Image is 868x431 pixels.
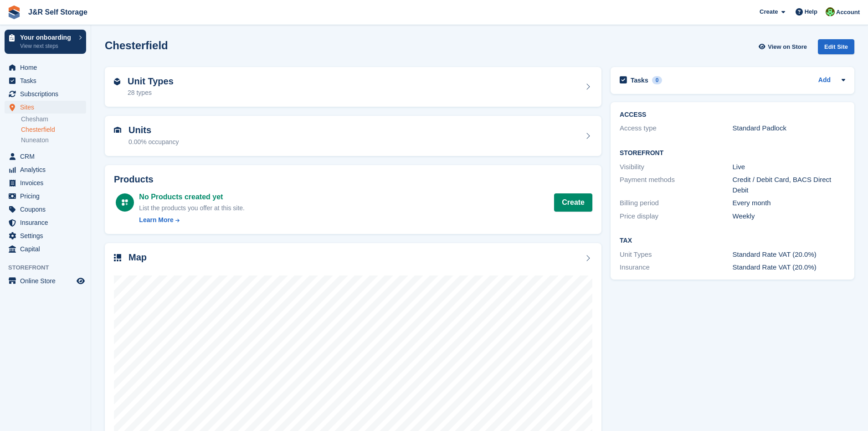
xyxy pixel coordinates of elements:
p: View next steps [20,42,74,50]
h2: ACCESS [620,111,845,119]
a: menu [5,229,86,242]
span: Coupons [20,203,75,216]
div: Price display [620,211,732,222]
div: Access type [620,123,732,134]
h2: Tax [620,237,845,244]
span: Create [760,7,778,16]
a: menu [5,74,86,87]
span: Tasks [20,74,75,87]
a: Learn More [139,215,245,225]
div: Live [733,162,845,172]
h2: Storefront [620,150,845,157]
h2: Units [128,125,179,135]
h2: Map [128,252,147,263]
div: Payment methods [620,175,732,195]
a: Your onboarding View next steps [5,30,86,54]
span: Insurance [20,216,75,229]
span: View on Store [768,42,807,52]
a: menu [5,150,86,163]
a: menu [5,177,86,189]
div: Edit Site [818,39,854,54]
span: Settings [20,229,75,242]
span: Analytics [20,163,75,176]
div: Learn More [139,215,173,225]
a: menu [5,203,86,216]
a: J&R Self Storage [25,5,91,20]
span: Pricing [20,190,75,203]
div: Credit / Debit Card, BACS Direct Debit [733,175,845,195]
span: Capital [20,243,75,255]
img: unit-type-icn-2b2737a686de81e16bb02015468b77c625bbabd49415b5ef34ead5e3b44a266d.svg [114,78,120,85]
span: Online Store [20,275,75,287]
a: Preview store [75,275,86,286]
a: menu [5,275,86,287]
a: Units 0.00% occupancy [105,116,601,156]
div: No Products created yet [139,192,245,203]
span: Help [805,7,817,16]
a: Chesham [21,115,86,124]
a: Nuneaton [21,136,86,145]
span: Storefront [8,263,91,272]
img: Steve Pollicott [826,7,835,16]
span: List the products you offer at this site. [139,204,245,212]
div: Unit Types [620,249,732,260]
div: Standard Rate VAT (20.0%) [733,262,845,273]
a: menu [5,101,86,114]
div: Standard Padlock [733,123,845,134]
a: menu [5,61,86,74]
img: unit-icn-7be61d7bf1b0ce9d3e12c5938cc71ed9869f7b940bace4675aadf7bd6d80202e.svg [114,127,121,133]
img: map-icn-33ee37083ee616e46c38cad1a60f524a97daa1e2b2c8c0bc3eb3415660979fc1.svg [114,254,121,261]
div: 0 [652,76,663,84]
h2: Products [114,174,592,185]
a: Edit Site [818,39,854,58]
div: Billing period [620,198,732,208]
a: Unit Types 28 types [105,67,601,107]
span: Home [20,61,75,74]
h2: Tasks [631,76,648,84]
img: custom-product-icn-white-7c27a13f52cf5f2f504a55ee73a895a1f82ff5669d69490e13668eaf7ade3bb5.svg [121,199,128,206]
div: Insurance [620,262,732,273]
p: Your onboarding [20,34,74,41]
div: 28 types [128,88,174,98]
h2: Chesterfield [105,39,168,52]
span: Sites [20,101,75,114]
div: Visibility [620,162,732,172]
div: 0.00% occupancy [128,137,179,147]
a: Chesterfield [21,125,86,134]
a: menu [5,163,86,176]
a: View on Store [757,39,811,54]
div: Weekly [733,211,845,222]
div: Every month [733,198,845,208]
a: menu [5,243,86,255]
a: menu [5,88,86,100]
a: menu [5,216,86,229]
a: menu [5,190,86,203]
img: stora-icon-8386f47178a22dfd0bd8f6a31ec36ba5ce8667c1dd55bd0f319d3a0aa187defe.svg [7,5,21,19]
span: Invoices [20,177,75,189]
h2: Unit Types [128,76,174,87]
span: CRM [20,150,75,163]
a: Create [554,193,592,212]
a: Add [818,75,831,86]
span: Account [836,8,860,17]
div: Standard Rate VAT (20.0%) [733,249,845,260]
span: Subscriptions [20,88,75,100]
